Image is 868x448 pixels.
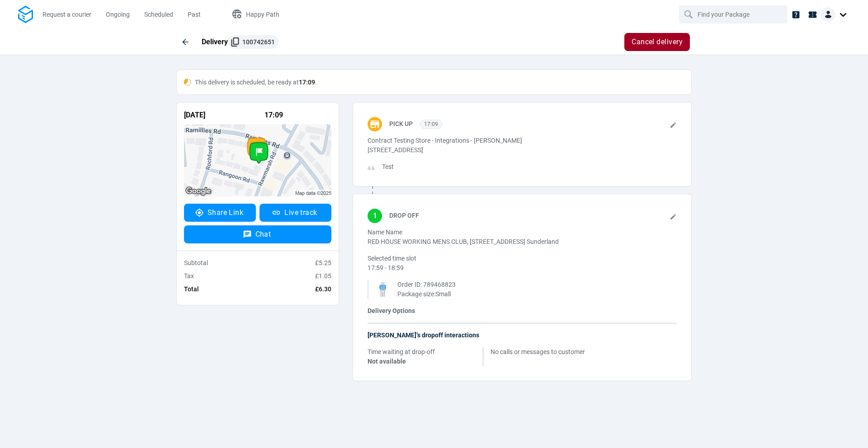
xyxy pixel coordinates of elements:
span: Total [184,285,199,293]
p: Contract Testing Store - Integrations - [PERSON_NAME] [368,136,677,145]
span: £6.30 [315,285,331,293]
a: Live track [259,204,331,222]
span: Happy Path [246,11,279,18]
span: Scheduled [144,11,173,18]
div: Order ID: 789468823 [397,280,670,289]
span: Past [188,11,201,18]
span: Subtotal [184,259,208,266]
div: : [368,280,677,299]
span: Package size [397,290,434,298]
p: RED HOUSE WORKING MENS CLUB, [STREET_ADDRESS] Sunderland [368,237,677,247]
span: Ongoing [106,11,130,18]
input: Find your Package [698,6,771,23]
button: 100742651 [228,35,278,49]
span: Cancel delivery [632,38,683,46]
span: Drop Off [389,212,419,219]
p: Test [382,162,394,172]
span: £5.25 [315,259,331,266]
span: Small [435,290,451,298]
span: Live track [284,209,317,216]
span: Delivery Options [368,307,415,314]
p: Name Name [368,228,677,237]
span: Chat [255,231,271,238]
span: Tax [184,272,194,280]
span: This delivery is scheduled, be ready at . [195,79,317,86]
span: Time waiting at drop-off [368,348,435,355]
span: 17:09 [424,121,438,127]
img: Logo [18,6,33,23]
span: Delivery [202,37,278,46]
span: 17:59 - 18:59 [368,263,677,273]
span: 100742651 [242,39,275,45]
div: 1 [368,209,382,223]
p: [STREET_ADDRESS] [368,145,677,155]
button: Chat [184,225,331,243]
span: Selected time slot [368,255,416,262]
span: Request a courier [42,11,91,18]
img: Client [821,7,835,22]
span: Not available [368,358,406,365]
strong: 17:09 [299,79,315,86]
span: [DATE] [184,111,205,119]
button: Share Link [184,204,256,222]
button: Cancel delivery [624,33,690,51]
span: [PERSON_NAME]’s dropoff interactions [368,331,479,339]
span: No calls or messages to customer [491,347,585,357]
span: £1.05 [315,272,331,280]
span: 17:09 [264,111,283,119]
span: Share Link [208,209,244,216]
span: Pick up [389,120,413,127]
